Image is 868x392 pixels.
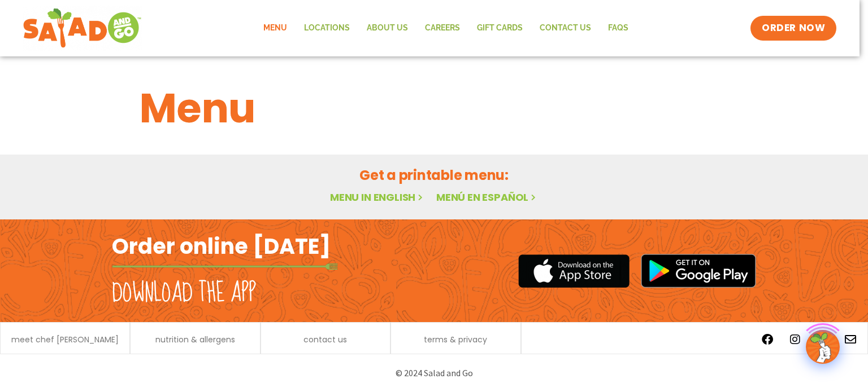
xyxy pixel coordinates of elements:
img: appstore [518,253,630,289]
a: meet chef [PERSON_NAME] [11,336,119,343]
a: About Us [358,15,416,41]
img: new-SAG-logo-768×292 [23,6,142,51]
nav: Menu [255,15,637,41]
img: google_play [641,254,756,288]
a: FAQs [600,15,637,41]
h2: Get a printable menu: [140,165,728,185]
h2: Order online [DATE] [112,232,331,260]
a: nutrition & allergens [155,336,235,343]
a: Menu in English [330,190,425,204]
a: terms & privacy [424,336,487,343]
span: ORDER NOW [762,21,825,35]
a: Contact Us [531,15,600,41]
a: Menu [255,15,296,41]
h2: Download the app [112,278,256,309]
h1: Menu [140,78,728,139]
a: Careers [416,15,468,41]
a: Locations [296,15,358,41]
a: ORDER NOW [750,16,836,41]
p: © 2024 Salad and Go [118,365,750,381]
img: fork [112,263,338,270]
a: Menú en español [436,190,538,204]
a: contact us [303,336,347,343]
a: GIFT CARDS [468,15,531,41]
